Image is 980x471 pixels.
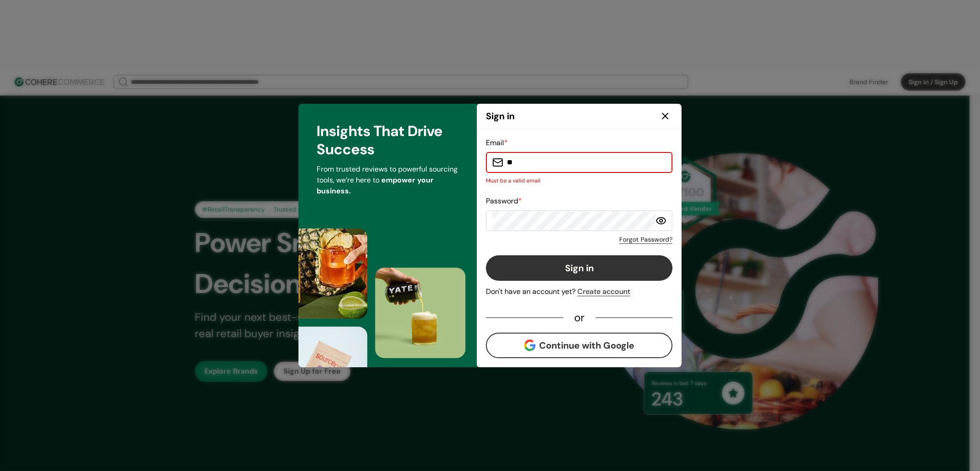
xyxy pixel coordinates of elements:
div: Don't have an account yet? [486,286,672,297]
button: Continue with Google [486,333,672,358]
p: Must be a valid email [486,177,672,185]
label: Password [486,196,522,206]
div: Create account [577,286,630,297]
button: Sign in [486,255,672,281]
label: Email [486,138,508,147]
h3: Insights That Drive Success [317,122,459,158]
div: or [563,314,596,322]
p: From trusted reviews to powerful sourcing tools, we’re here to [317,164,459,197]
h2: Sign in [486,109,515,123]
a: Forgot Password? [619,235,672,244]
